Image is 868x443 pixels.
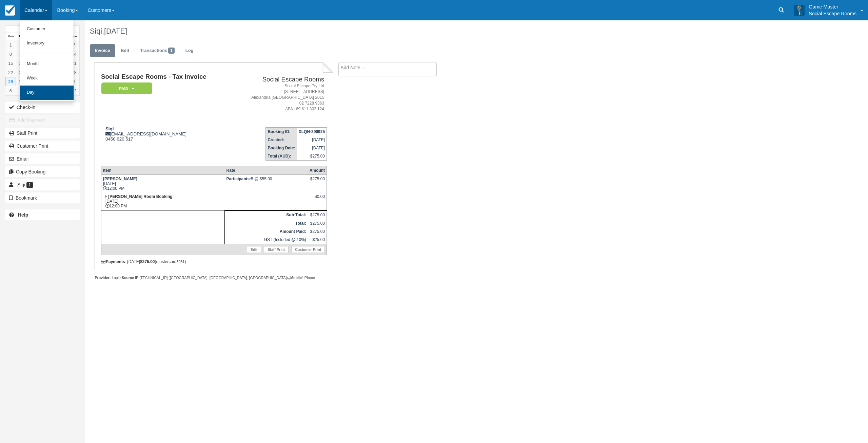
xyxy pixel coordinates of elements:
img: A3 [794,5,805,16]
strong: [PERSON_NAME] Room Booking [108,194,172,199]
div: : [DATE] (mastercard ) [101,259,327,264]
th: Total (AUD): [266,152,297,161]
th: Booking ID: [266,127,297,136]
h1: Siqi, [90,27,731,35]
a: Inventory [20,36,74,51]
div: [EMAIL_ADDRESS][DOMAIN_NAME] 0450 620 517 [101,126,231,142]
td: $275.00 [308,219,327,227]
td: $275.00 [297,152,327,161]
a: 6 [5,86,16,95]
a: 23 [16,68,26,77]
a: Transactions1 [135,44,180,57]
ul: Calendar [20,20,74,102]
address: Social Escape Pty Ltd [STREET_ADDRESS] Alexandria [GEOGRAPHIC_DATA] 2015 02 7228 9363 ABN: 69 611... [233,83,324,112]
b: Help [18,212,28,218]
a: 30 [16,77,26,86]
strong: Siqi [105,126,114,131]
h1: Social Escape Rooms - Tax Invoice [101,73,231,80]
a: Staff Print [5,128,80,139]
td: [DATE] 12:00 PM [101,174,224,192]
button: Email [5,153,80,164]
a: Invoice [90,44,115,57]
a: 16 [16,59,26,68]
button: Add Payment [5,115,80,126]
h2: Social Escape Rooms [233,76,324,83]
strong: Participants [226,177,251,181]
th: Item [101,166,224,174]
div: droplet [TECHNICAL_ID] ([GEOGRAPHIC_DATA], [GEOGRAPHIC_DATA], [GEOGRAPHIC_DATA]) / iPhone [95,275,333,280]
em: Paid [101,82,152,94]
a: 21 [69,59,79,68]
th: Sun [69,33,79,40]
span: 1 [168,48,175,54]
a: 7 [16,86,26,95]
td: $25.00 [308,236,327,244]
td: 5 @ $55.00 [225,174,308,192]
span: Siqi [17,182,25,187]
strong: $275.00 [140,259,155,264]
th: Rate [225,166,308,174]
a: Edit [116,44,134,57]
div: $275.00 [310,177,325,187]
a: Help [5,209,80,220]
span: [DATE] [104,27,127,35]
th: Amount [308,166,327,174]
th: Amount Paid: [225,227,308,236]
p: Game Master [809,3,856,10]
div: $0.00 [310,194,325,204]
a: 22 [5,68,16,77]
a: 29 [5,77,16,86]
p: Social Escape Rooms [809,10,856,17]
a: Day [20,86,74,100]
th: Mon [5,33,16,40]
a: Siqi 1 [5,179,80,190]
a: 1 [5,40,16,50]
a: 28 [69,68,79,77]
th: Tue [16,33,26,40]
a: 7 [69,40,79,50]
a: 5 [69,77,79,86]
button: Check-in [5,102,80,113]
a: 8 [5,50,16,59]
td: [DATE] 12:00 PM [101,192,224,210]
strong: Mobile [288,276,302,280]
span: 1 [26,182,33,188]
a: Week [20,71,74,86]
td: [DATE] [297,136,327,144]
th: Total: [225,219,308,227]
strong: Provider: [95,276,111,280]
a: 12 [69,86,79,95]
a: Paid [101,82,150,95]
a: 9 [16,50,26,59]
a: 14 [69,50,79,59]
a: Customer [20,22,74,36]
td: $275.00 [308,227,327,236]
button: Copy Booking [5,166,80,177]
a: 2 [16,40,26,50]
small: 5081 [177,260,185,264]
th: Booking Date: [266,144,297,152]
th: Sub-Total: [225,210,308,219]
a: Staff Print [264,246,289,253]
strong: XLQN-290925 [299,129,325,134]
a: Customer Print [291,246,325,253]
a: 15 [5,59,16,68]
a: Log [180,44,199,57]
a: Edit [247,246,261,253]
strong: Payments [101,259,125,264]
strong: [PERSON_NAME] [103,177,137,181]
td: GST (Included @ 10%) [225,236,308,244]
a: Month [20,57,74,71]
td: $275.00 [308,210,327,219]
td: [DATE] [297,144,327,152]
a: Customer Print [5,141,80,151]
strong: Source IP: [122,276,140,280]
th: Created: [266,136,297,144]
button: Bookmark [5,192,80,203]
img: checkfront-main-nav-mini-logo.png [5,5,15,16]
